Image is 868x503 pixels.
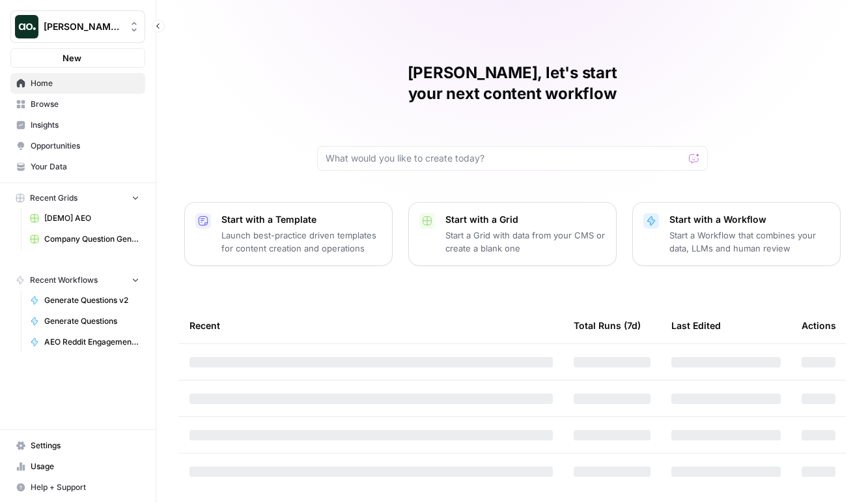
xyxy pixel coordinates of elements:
[445,229,606,255] p: Start a Grid with data from your CMS or create a blank one
[31,440,139,452] span: Settings
[10,435,145,456] a: Settings
[189,308,553,343] div: Recent
[10,136,145,156] a: Opportunities
[221,229,382,255] p: Launch best-practice driven templates for content creation and operations
[44,20,122,33] span: [PERSON_NAME] Test
[10,73,145,94] a: Home
[31,461,139,472] span: Usage
[671,308,721,343] div: Last Edited
[31,140,139,152] span: Opportunities
[10,270,145,290] button: Recent Workflows
[44,233,139,245] span: Company Question Generation
[317,63,708,104] h1: [PERSON_NAME], let's start your next content workflow
[24,332,145,352] a: AEO Reddit Engagement - Fork
[31,78,139,89] span: Home
[31,481,139,493] span: Help + Support
[24,290,145,311] a: Generate Questions v2
[24,208,145,229] a: [DEMO] AEO
[10,188,145,208] button: Recent Grids
[15,15,38,38] img: Dillon Test Logo
[44,295,139,306] span: Generate Questions v2
[30,192,77,204] span: Recent Grids
[10,94,145,115] a: Browse
[221,213,382,226] p: Start with a Template
[63,51,81,65] span: New
[30,274,98,286] span: Recent Workflows
[669,213,830,226] p: Start with a Workflow
[24,229,145,250] a: Company Question Generation
[10,48,145,68] button: New
[24,311,145,332] a: Generate Questions
[31,98,139,110] span: Browse
[10,115,145,136] a: Insights
[31,119,139,131] span: Insights
[326,152,684,165] input: What would you like to create today?
[669,229,830,255] p: Start a Workflow that combines your data, LLMs and human review
[44,212,139,224] span: [DEMO] AEO
[574,308,641,343] div: Total Runs (7d)
[184,202,393,266] button: Start with a TemplateLaunch best-practice driven templates for content creation and operations
[445,213,606,226] p: Start with a Grid
[408,202,617,266] button: Start with a GridStart a Grid with data from your CMS or create a blank one
[10,156,145,177] a: Your Data
[10,10,145,43] button: Workspace: Dillon Test
[10,477,145,498] button: Help + Support
[44,336,139,348] span: AEO Reddit Engagement - Fork
[31,161,139,173] span: Your Data
[10,456,145,477] a: Usage
[44,315,139,327] span: Generate Questions
[802,308,836,343] div: Actions
[632,202,841,266] button: Start with a WorkflowStart a Workflow that combines your data, LLMs and human review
